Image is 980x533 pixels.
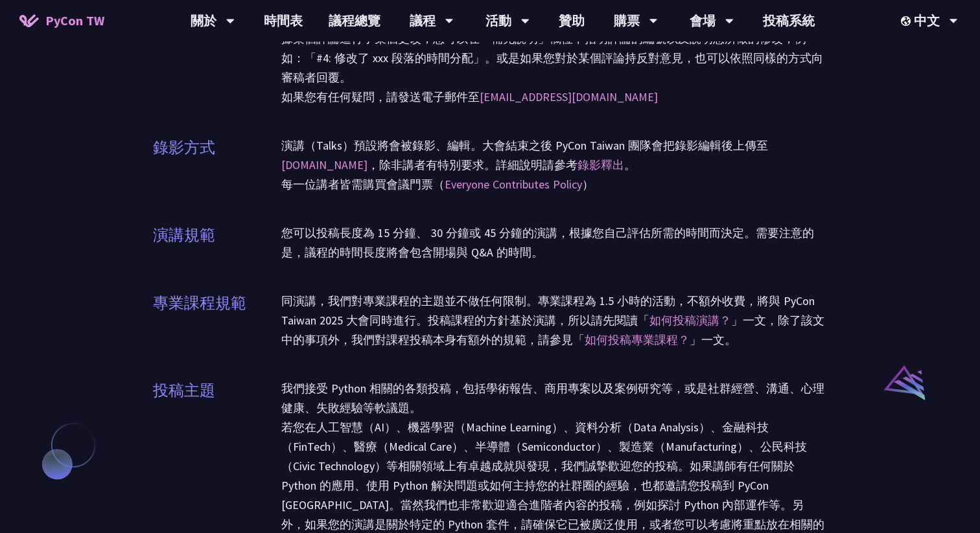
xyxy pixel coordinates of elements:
a: [DOMAIN_NAME] [281,157,367,172]
img: Locale Icon [901,16,914,26]
p: 演講規範 [153,223,215,247]
div: 在第一與第二階段審稿之間的修稿階段，您可以依據審稿者給予的評論，修改您的稿件。若您想強調您根據某個評論進行了某個更改，您可以在「補充說明」欄位中指明評論的編號以及說明您所做的修改，例如：「#4:... [281,10,827,87]
a: 如何投稿演講？ [649,313,731,328]
div: 我們接受 Python 相關的各類投稿，包括學術報告、商用專案以及案例研究等，或是社群經營、溝通、心理健康、失敗經驗等軟議題。 [281,379,827,418]
div: 您可以投稿長度為 15 分鐘、 30 分鐘或 45 分鐘的演講，根據您自己評估所需的時間而決定。需要注意的是，議程的時間長度將會包含開場與 Q&A 的時間。 [281,223,827,262]
a: 錄影釋出 [577,157,624,172]
img: Home icon of PyCon TW 2025 [19,14,39,27]
div: 演講（Talks）預設將會被錄影、編輯。大會結束之後 PyCon Taiwan 團隊會把錄影編輯後上傳至 ，除非講者有特別要求。詳細說明請參考 。 [281,136,827,175]
span: PyCon TW [45,11,104,30]
p: 錄影方式 [153,136,215,159]
div: 每一位講者皆需購買會議門票（ ） [281,175,827,194]
a: [EMAIL_ADDRESS][DOMAIN_NAME] [480,89,658,104]
p: 投稿主題 [153,379,215,402]
a: PyCon TW [6,5,117,37]
a: 如何投稿專業課程？ [585,332,690,347]
p: 專業課程規範 [153,291,246,315]
div: 同演講，我們對專業課程的主題並不做任何限制。專業課程為 1.5 小時的活動，不額外收費，將與 PyCon Taiwan 2025 大會同時進行。投稿課程的方針基於演講，所以請先閱讀「 」一文，除... [281,291,827,350]
div: 如果您有任何疑問，請發送電子郵件至 [281,87,827,107]
a: Everyone Contributes Policy [445,177,582,192]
